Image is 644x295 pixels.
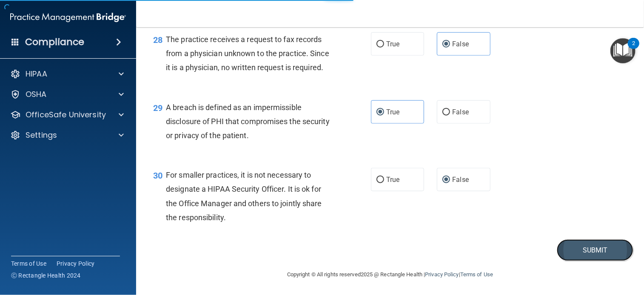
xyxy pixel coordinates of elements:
[425,271,459,278] a: Privacy Policy
[460,271,493,278] a: Terms of Use
[26,69,47,79] p: HIPAA
[26,110,106,120] p: OfficeSafe University
[442,109,450,116] input: False
[632,43,635,54] div: 2
[10,130,124,140] a: Settings
[25,36,84,48] h4: Compliance
[153,35,162,45] span: 28
[26,89,47,99] p: OSHA
[452,40,469,48] span: False
[166,35,329,72] span: The practice receives a request to fax records from a physician unknown to the practice. Since it...
[10,69,124,79] a: HIPAA
[10,110,124,120] a: OfficeSafe University
[452,108,469,116] span: False
[26,130,57,140] p: Settings
[10,9,126,26] img: PMB logo
[235,261,545,288] div: Copyright © All rights reserved 2025 @ Rectangle Health | |
[386,108,399,116] span: True
[442,177,450,183] input: False
[10,89,124,99] a: OSHA
[11,271,81,280] span: Ⓒ Rectangle Health 2024
[452,176,469,184] span: False
[442,41,450,48] input: False
[610,38,635,63] button: Open Resource Center, 2 new notifications
[557,239,633,261] button: Submit
[166,103,330,140] span: A breach is defined as an impermissible disclosure of PHI that compromises the security or privac...
[11,259,46,268] a: Terms of Use
[57,259,95,268] a: Privacy Policy
[153,103,162,113] span: 29
[386,40,399,48] span: True
[166,170,322,222] span: For smaller practices, it is not necessary to designate a HIPAA Security Officer. It is ok for th...
[376,41,384,48] input: True
[153,170,162,181] span: 30
[386,176,399,184] span: True
[376,177,384,183] input: True
[376,109,384,116] input: True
